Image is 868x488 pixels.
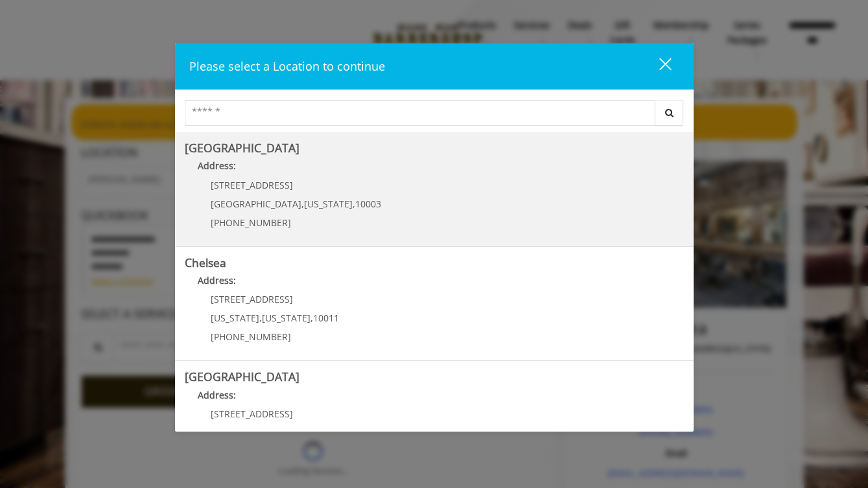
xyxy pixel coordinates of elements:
span: [US_STATE] [262,312,311,324]
span: , [301,198,304,210]
span: [US_STATE] [211,312,259,324]
span: , [353,198,355,210]
span: [PHONE_NUMBER] [211,331,291,343]
span: [STREET_ADDRESS] [211,179,293,191]
b: Chelsea [185,255,226,270]
div: close dialog [644,57,670,76]
span: [PHONE_NUMBER] [211,216,291,229]
span: [US_STATE] [304,198,353,210]
b: Address: [198,389,236,401]
span: 10011 [313,312,339,324]
span: [STREET_ADDRESS] [211,408,293,420]
i: Search button [662,108,677,117]
span: , [311,312,313,324]
button: close dialog [635,53,679,80]
span: [GEOGRAPHIC_DATA] [211,198,301,210]
input: Search Center [185,100,655,126]
div: Center Select [185,100,684,132]
span: [STREET_ADDRESS] [211,293,293,305]
span: Please select a Location to continue [189,58,385,74]
b: [GEOGRAPHIC_DATA] [185,369,299,384]
span: 10003 [355,198,381,210]
b: Address: [198,274,236,286]
b: Address: [198,159,236,172]
span: , [259,312,262,324]
b: [GEOGRAPHIC_DATA] [185,140,299,156]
